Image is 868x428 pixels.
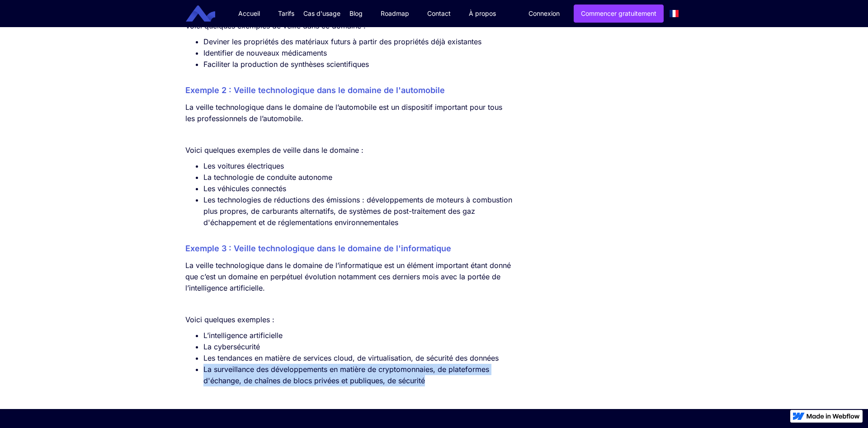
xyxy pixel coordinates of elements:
[574,5,664,23] a: Commencer gratuitement
[807,414,860,419] img: Made in Webflow
[185,260,514,294] p: La veille technologique dans le domaine de l’informatique est un élément important étant donné qu...
[522,5,566,22] a: Connexion
[203,194,514,228] li: Les technologies de réductions des émissions : développements de moteurs à combustion plus propre...
[185,242,514,255] h3: Exemple 3 : Veille technologique dans le domaine de l'informatique
[185,102,514,124] p: La veille technologique dans le domaine de l’automobile est un dispositif important pour tous les...
[203,172,514,183] li: La technologie de conduite autonome
[185,314,514,325] p: Voici quelques exemples :
[185,129,514,140] p: ‍
[203,47,514,59] li: Identifier de nouveaux médicaments
[185,298,514,310] p: ‍
[303,9,340,18] div: Cas d'usage
[203,59,514,70] li: Faciliter la production de synthèses scientifiques
[203,160,514,172] li: Les voitures électriques
[185,84,514,97] h3: Exemple 2 : Veille technologique dans le domaine de l'automobile
[203,36,514,47] li: Deviner les propriétés des matériaux futurs à partir des propriétés déjà existantes
[203,364,514,386] li: La surveillance des développements en matière de cryptomonnaies, de plateformes d'échange, de cha...
[185,145,514,156] p: Voici quelques exemples de veille dans le domaine :
[193,5,222,22] a: home
[203,183,514,194] li: Les véhicules connectés
[203,353,514,364] li: Les tendances en matière de services cloud, de virtualisation, de sécurité des données
[203,341,514,353] li: La cybersécurité
[203,330,514,341] li: L’intelligence artificielle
